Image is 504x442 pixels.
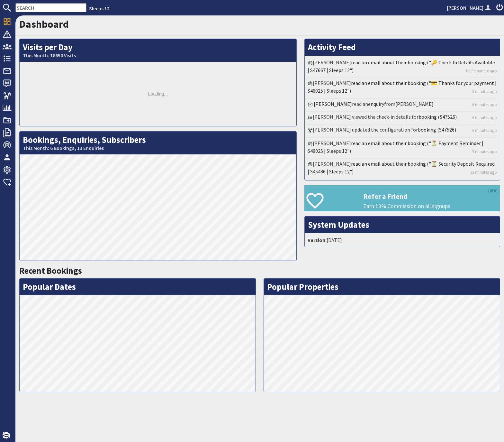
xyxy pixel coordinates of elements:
[306,159,498,179] li: [PERSON_NAME]
[304,185,500,211] a: Refer a Friend Earn 10% Commission on all signups
[419,114,457,120] a: booking (S47526)
[363,202,500,210] p: Earn 10% Commission on all signups
[306,112,498,124] li: [PERSON_NAME] viewed the check-in details for
[488,188,497,195] a: HIDE
[363,192,500,200] h3: Refer a Friend
[19,265,82,276] a: Recent Bookings
[20,132,296,154] h2: Bookings, Enquiries, Subscribers
[368,101,384,107] a: enquiry
[306,138,498,159] li: [PERSON_NAME]
[472,115,497,121] a: 6 minutes ago
[20,39,296,62] h2: Visits per Day
[89,5,110,12] a: Sleeps 12
[306,78,498,98] li: [PERSON_NAME]
[472,88,497,95] a: 3 minutes ago
[466,68,497,74] a: half a minute ago
[3,432,10,439] img: staytech_i_w-64f4e8e9ee0a9c174fd5317b4b171b261742d2d393467e5bdba4413f4f884c10.svg
[395,101,434,107] a: [PERSON_NAME]
[308,219,369,230] a: System Updates
[472,149,497,155] a: 9 minutes ago
[306,99,498,112] li: read an from
[308,59,495,73] a: read an email about their booking ("🔑 Check In Details Available | S47667 | Sleeps 12")
[314,101,352,107] a: [PERSON_NAME]
[447,4,492,12] a: [PERSON_NAME]
[306,57,498,78] li: [PERSON_NAME]
[308,80,497,94] a: read an email about their booking ("💳 Thanks for your payment | S46025 | Sleeps 12")
[306,124,498,138] li: [PERSON_NAME] updated the configuration for
[19,18,69,31] a: Dashboard
[306,235,498,245] li: [DATE]
[472,102,497,108] a: 6 minutes ago
[23,52,293,59] small: This Month: 18650 Visits
[308,237,327,243] strong: Version:
[23,145,293,151] small: This Month: 6 Bookings, 13 Enquiries
[308,161,495,175] a: read an email about their booking ("⏳ Security Deposit Required | S45486 | Sleeps 12")
[470,169,497,175] a: 21 minutes ago
[308,140,483,154] a: read an email about their booking ("⏳ Payment Reminder | S46025 | Sleeps 12")
[20,62,296,126] div: Loading...
[418,126,456,133] a: booking (S47526)
[15,3,86,12] input: SEARCH
[472,127,497,134] a: 6 minutes ago
[20,279,256,295] h2: Popular Dates
[264,279,500,295] h2: Popular Properties
[308,42,356,52] a: Activity Feed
